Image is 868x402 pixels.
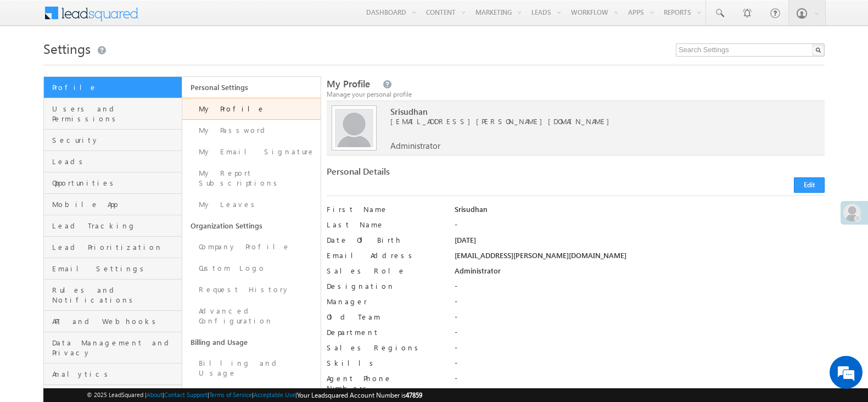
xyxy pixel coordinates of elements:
[52,369,179,379] span: Analytics
[44,98,182,130] a: Users and Permissions
[182,236,321,258] a: Company Profile
[182,258,321,279] a: Custom Logo
[455,343,825,358] div: -
[327,358,441,368] label: Skills
[327,250,441,260] label: Email Address
[327,166,569,182] div: Personal Details
[455,204,825,220] div: Srisudhan
[455,312,825,327] div: -
[182,163,321,194] a: My Report Subscriptions
[87,390,422,400] span: © 2025 LeadSquared | | | | |
[390,107,788,116] span: Srisudhan
[209,391,252,398] a: Terms of Service
[327,327,441,337] label: Department
[44,130,182,151] a: Security
[52,221,179,231] span: Lead Tracking
[52,242,179,252] span: Lead Prioritization
[182,353,321,384] a: Billing and Usage
[52,104,179,124] span: Users and Permissions
[44,237,182,258] a: Lead Prioritization
[455,373,825,389] div: -
[390,116,788,126] span: [EMAIL_ADDRESS][PERSON_NAME][DOMAIN_NAME]
[182,194,321,215] a: My Leaves
[455,281,825,297] div: -
[44,215,182,237] a: Lead Tracking
[44,258,182,280] a: Email Settings
[44,332,182,364] a: Data Management and Privacy
[182,77,321,98] a: Personal Settings
[44,77,182,98] a: Profile
[455,358,825,373] div: -
[327,281,441,291] label: Designation
[327,204,441,214] label: First Name
[52,316,179,326] span: API and Webhooks
[52,157,179,166] span: Leads
[52,135,179,145] span: Security
[147,391,163,398] a: About
[327,77,370,90] span: My Profile
[327,235,441,245] label: Date Of Birth
[406,391,422,399] span: 47859
[182,215,321,236] a: Organization Settings
[164,391,208,398] a: Contact Support
[44,311,182,332] a: API and Webhooks
[182,120,321,141] a: My Password
[43,40,91,57] span: Settings
[254,391,295,398] a: Acceptable Use
[327,373,441,393] label: Agent Phone Numbers
[44,194,182,215] a: Mobile App
[455,327,825,343] div: -
[455,297,825,312] div: -
[676,43,825,57] input: Search Settings
[44,172,182,194] a: Opportunities
[52,178,179,188] span: Opportunities
[455,235,825,250] div: [DATE]
[297,391,422,399] span: Your Leadsquared Account Number is
[455,250,825,266] div: [EMAIL_ADDRESS][PERSON_NAME][DOMAIN_NAME]
[44,364,182,385] a: Analytics
[44,280,182,311] a: Rules and Notifications
[327,220,441,230] label: Last Name
[455,220,825,235] div: -
[794,177,825,193] button: Edit
[44,151,182,172] a: Leads
[182,98,321,120] a: My Profile
[327,90,825,99] div: Manage your personal profile
[182,332,321,353] a: Billing and Usage
[327,312,441,322] label: Old Team
[455,266,825,281] div: Administrator
[390,141,440,150] span: Administrator
[52,285,179,305] span: Rules and Notifications
[182,300,321,332] a: Advanced Configuration
[182,279,321,300] a: Request History
[52,264,179,273] span: Email Settings
[52,338,179,358] span: Data Management and Privacy
[327,343,441,353] label: Sales Regions
[52,199,179,209] span: Mobile App
[327,297,441,306] label: Manager
[327,266,441,276] label: Sales Role
[52,82,179,92] span: Profile
[182,141,321,163] a: My Email Signature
